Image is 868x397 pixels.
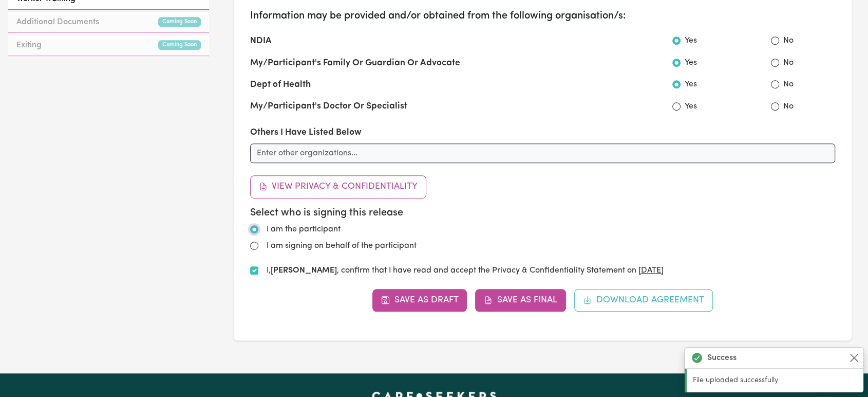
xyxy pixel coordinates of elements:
label: My/Participant's Family Or Guardian Or Advocate [250,57,460,70]
label: Dept of Health [250,78,311,92]
label: No [783,57,794,69]
a: Additional DocumentsComing Soon [8,12,209,33]
small: Coming Soon [158,40,201,50]
span: Exiting [16,39,42,51]
span: Additional Documents [16,16,99,28]
button: View Privacy & Confidentiality [250,175,427,198]
p: File uploaded successfully [693,375,857,386]
h3: Information may be provided and/or obtained from the following organisation/s: [250,10,836,22]
label: I am the participant [267,223,341,236]
label: No [783,100,794,113]
button: Save as Final [475,289,566,312]
label: Others I Have Listed Below [250,126,362,139]
input: Enter other organizations... [250,143,836,163]
strong: [PERSON_NAME] [271,266,337,275]
label: Yes [685,100,697,113]
button: Download Agreement [574,289,713,312]
label: NDIA [250,34,272,48]
strong: Success [707,352,737,364]
h5: Select who is signing this release [250,207,836,219]
a: ExitingComing Soon [8,35,209,56]
label: No [783,78,794,91]
small: Coming Soon [158,17,201,27]
label: I, , confirm that I have read and accept the Privacy & Confidentiality Statement on [267,264,664,277]
label: No [783,34,794,47]
button: Save as Draft [372,289,467,312]
label: Yes [685,57,697,69]
button: Close [848,352,860,364]
label: I am signing on behalf of the participant [267,240,417,252]
u: [DATE] [638,266,664,275]
label: My/Participant's Doctor Or Specialist [250,100,407,113]
label: Yes [685,78,697,91]
label: Yes [685,34,697,47]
